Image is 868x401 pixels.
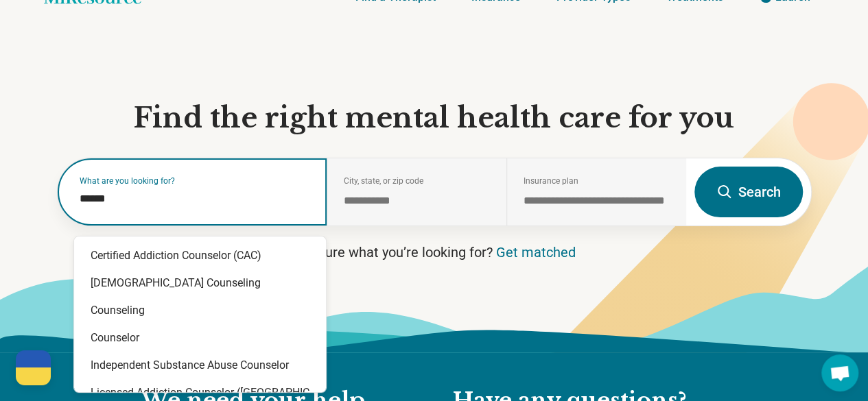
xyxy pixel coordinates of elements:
[821,354,858,391] div: Open chat
[80,177,311,185] label: What are you looking for?
[496,244,576,260] a: Get matched
[694,167,803,217] button: Search
[74,242,326,269] div: Certified Addiction Counselor (CAC)
[57,100,812,136] h1: Find the right mental health care for you
[74,352,326,379] div: Independent Substance Abuse Counselor
[57,243,812,262] p: Not sure what you’re looking for?
[74,269,326,297] div: [DEMOGRAPHIC_DATA] Counseling
[74,297,326,324] div: Counseling
[74,324,326,352] div: Counselor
